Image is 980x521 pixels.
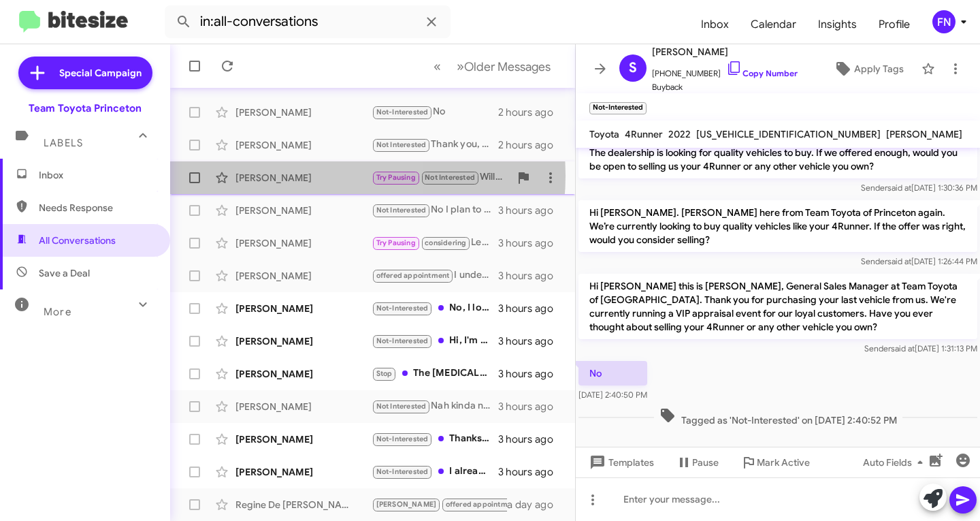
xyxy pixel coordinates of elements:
[372,300,498,316] div: No, I love my Venza. I'm sorry that they stopped making them. I would have bought another one if ...
[235,302,372,315] div: [PERSON_NAME]
[921,10,965,33] button: FN
[868,5,921,44] a: Profile
[498,334,564,348] div: 3 hours ago
[652,44,798,60] span: [PERSON_NAME]
[498,138,564,152] div: 2 hours ago
[498,204,564,217] div: 3 hours ago
[376,140,427,149] span: Not Interested
[654,407,902,427] span: Tagged as 'Not-Interested' on [DATE] 2:40:52 PM
[235,367,372,381] div: [PERSON_NAME]
[39,234,116,247] span: All Conversations
[376,467,429,476] span: Not-Interested
[372,398,498,414] div: Nah kinda need it, thanks though
[589,128,619,140] span: Toyota
[861,256,977,266] span: Sender [DATE] 1:26:44 PM
[235,269,372,283] div: [PERSON_NAME]
[665,450,730,475] button: Pause
[235,204,372,217] div: [PERSON_NAME]
[690,5,740,44] a: Inbox
[44,137,83,149] span: Labels
[498,367,564,381] div: 3 hours ago
[507,498,564,511] div: a day ago
[498,432,564,446] div: 3 hours ago
[425,52,449,80] button: Previous
[235,465,372,479] div: [PERSON_NAME]
[425,238,466,247] span: considering
[235,236,372,250] div: [PERSON_NAME]
[235,138,372,152] div: [PERSON_NAME]
[44,306,71,318] span: More
[235,498,372,511] div: Regine De [PERSON_NAME]
[498,465,564,479] div: 3 hours ago
[376,271,450,280] span: offered appointment
[740,5,807,44] a: Calendar
[668,128,691,140] span: 2022
[652,60,798,80] span: [PHONE_NUMBER]
[376,435,429,443] span: Not-Interested
[807,5,868,44] a: Insights
[629,57,637,79] span: S
[887,256,911,266] span: said at
[887,183,911,193] span: said at
[376,206,427,215] span: Not Interested
[376,402,427,411] span: Not Interested
[18,57,152,89] a: Special Campaign
[891,343,915,353] span: said at
[372,137,498,153] div: Thank you, but No. I have only one car: Corolla cross, and if I sell it I won't have a car. My ca...
[372,496,507,512] div: Great! We’d love to see you before 6:00 PM. Let’s confirm your appointment for that time. Looking...
[235,106,372,119] div: [PERSON_NAME]
[625,128,663,140] span: 4Runner
[376,500,437,509] span: [PERSON_NAME]
[692,450,719,475] span: Pause
[578,361,647,385] p: No
[165,5,451,38] input: Search
[576,450,665,475] button: Templates
[498,236,564,250] div: 3 hours ago
[861,183,977,193] span: Sender [DATE] 1:30:36 PM
[498,106,564,119] div: 2 hours ago
[376,238,416,247] span: Try Pausing
[498,400,564,413] div: 3 hours ago
[932,10,955,33] div: FN
[376,304,429,313] span: Not-Interested
[726,68,798,78] a: Copy Number
[821,57,915,81] button: Apply Tags
[372,431,498,447] div: Thanks but keeping it and I've also moved way out of the [GEOGRAPHIC_DATA] area
[39,266,90,280] span: Save a Deal
[372,268,498,283] div: I understand, [PERSON_NAME]! If you're open to exploring offers, we can assess your Corolla Cross...
[372,202,498,218] div: No I plan to drive my Prius until the wheels fall off!
[730,450,821,475] button: Mark Active
[498,302,564,315] div: 3 hours ago
[446,500,519,509] span: offered appointment
[448,52,559,80] button: Next
[376,369,393,378] span: Stop
[696,128,881,140] span: [US_VEHICLE_IDENTIFICATION_NUMBER]
[464,59,551,74] span: Older Messages
[372,333,498,349] div: Hi, I'm no longer living in [GEOGRAPHIC_DATA]
[39,168,154,182] span: Inbox
[886,128,962,140] span: [PERSON_NAME]
[426,52,559,80] nav: Page navigation example
[235,432,372,446] div: [PERSON_NAME]
[757,450,810,475] span: Mark Active
[863,450,928,475] span: Auto Fields
[498,269,564,283] div: 3 hours ago
[587,450,654,475] span: Templates
[589,102,647,114] small: Not-Interested
[578,274,977,339] p: Hi [PERSON_NAME] this is [PERSON_NAME], General Sales Manager at Team Toyota of [GEOGRAPHIC_DATA]...
[434,58,441,75] span: «
[852,450,939,475] button: Auto Fields
[235,334,372,348] div: [PERSON_NAME]
[372,464,498,479] div: I already sold it
[854,57,904,81] span: Apply Tags
[235,171,372,185] div: [PERSON_NAME]
[578,390,647,400] span: [DATE] 2:40:50 PM
[376,336,429,345] span: Not-Interested
[235,400,372,413] div: [PERSON_NAME]
[376,173,416,182] span: Try Pausing
[578,200,977,252] p: Hi [PERSON_NAME]. [PERSON_NAME] here from Team Toyota of Princeton again. We’re currently looking...
[376,108,429,116] span: Not-Interested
